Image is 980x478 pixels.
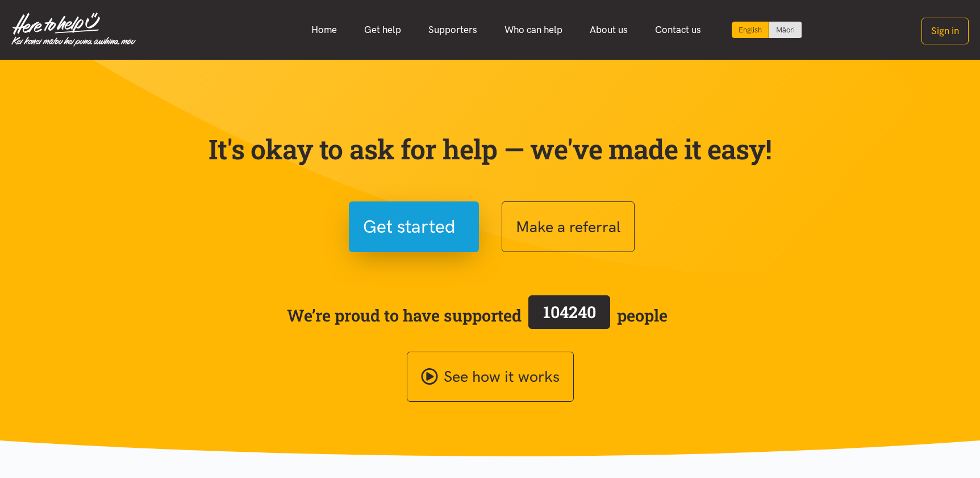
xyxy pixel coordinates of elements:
[522,293,617,337] a: 104240
[641,18,715,42] a: Contact us
[11,13,136,47] img: Home
[732,22,769,38] div: Current language
[363,212,456,241] span: Get started
[206,133,774,166] p: It's okay to ask for help — we've made it easy!
[298,18,351,42] a: Home
[732,22,802,38] div: Language toggle
[543,301,596,323] span: 104240
[287,293,668,337] span: We’re proud to have supported people
[349,201,479,252] button: Get started
[407,352,574,402] a: See how it works
[769,22,802,38] a: Switch to Te Reo Māori
[502,201,635,252] button: Make a referral
[491,18,576,42] a: Who can help
[415,18,491,42] a: Supporters
[576,18,641,42] a: About us
[921,18,969,44] button: Sign in
[351,18,415,42] a: Get help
